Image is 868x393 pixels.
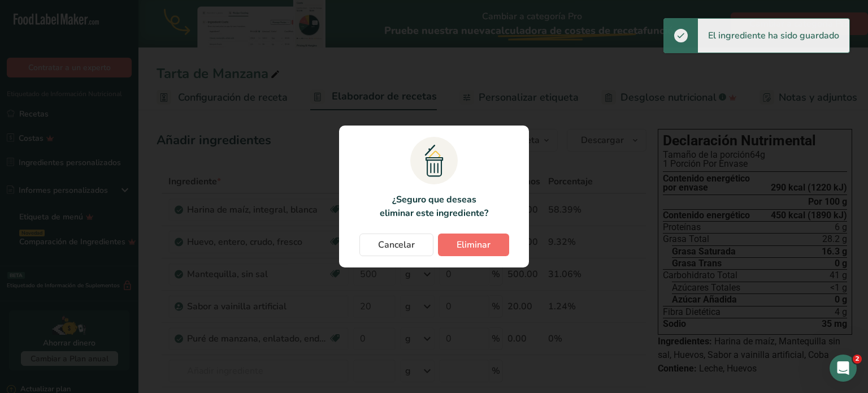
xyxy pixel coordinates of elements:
button: Eliminar [438,234,509,256]
span: 2 [853,355,862,364]
div: El ingrediente ha sido guardado [698,19,849,53]
p: ¿Seguro que deseas eliminar este ingrediente? [375,193,492,220]
span: Cancelar [378,238,415,252]
iframe: Intercom live chat [830,355,857,382]
span: Eliminar [457,238,491,252]
button: Cancelar [359,234,433,256]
